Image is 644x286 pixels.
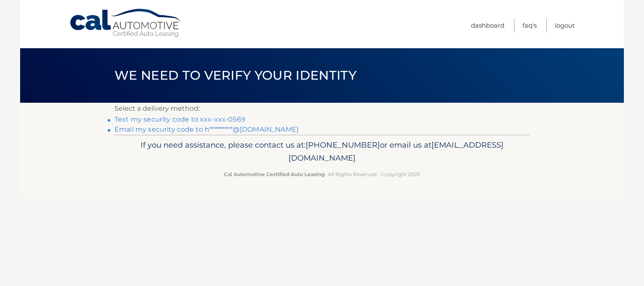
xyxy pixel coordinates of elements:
a: Text my security code to xxx-xxx-0569 [114,115,245,123]
a: Logout [555,18,575,32]
a: Dashboard [471,18,504,32]
p: Select a delivery method: [114,103,530,114]
p: - All Rights Reserved - Copyright 2025 [120,170,524,179]
span: [PHONE_NUMBER] [306,140,380,150]
strong: Cal Automotive Certified Auto Leasing [224,171,325,177]
a: Cal Automotive [69,8,182,38]
p: If you need assistance, please contact us at: or email us at [120,138,524,165]
a: FAQ's [522,18,537,32]
span: We need to verify your identity [114,68,356,83]
a: Email my security code to h*********@[DOMAIN_NAME] [114,125,299,133]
